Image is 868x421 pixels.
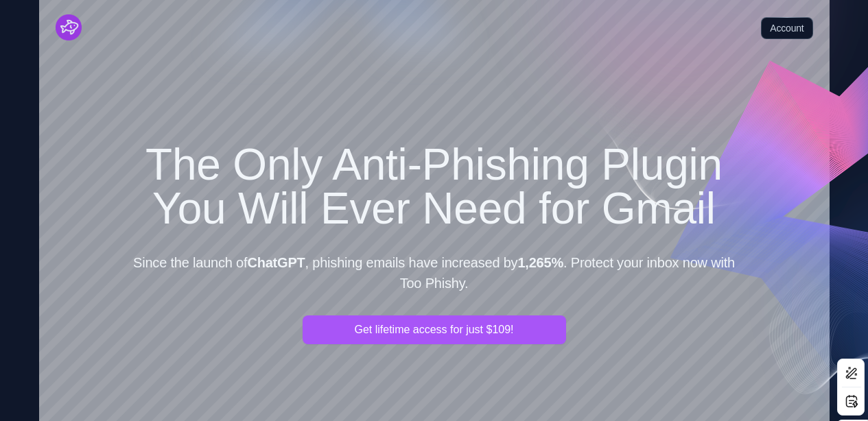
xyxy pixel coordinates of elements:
[127,252,742,293] p: Since the launch of , phishing emails have increased by . Protect your inbox now with Too Phishy.
[127,143,742,230] h1: The Only Anti-Phishing Plugin You Will Ever Need for Gmail
[517,255,563,270] b: 1,265%
[761,17,812,39] a: Account
[247,255,305,270] b: ChatGPT
[56,14,82,40] img: Stellar
[303,315,566,344] button: Get lifetime access for just $109!
[56,14,82,40] a: Cruip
